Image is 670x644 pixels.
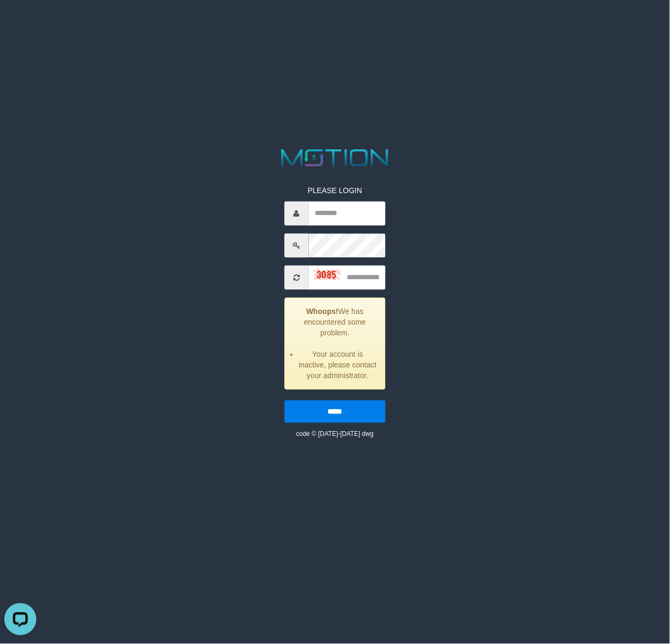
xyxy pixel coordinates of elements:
[314,269,341,280] img: captcha
[276,147,393,170] img: MOTION_logo.png
[299,349,377,381] li: Your account is inactive, please contact your administrator.
[306,308,338,316] strong: Whoops!
[285,298,386,390] div: We has encountered some problem.
[285,186,386,196] p: PLEASE LOGIN
[4,4,36,36] button: Open LiveChat chat widget
[296,431,373,438] small: code © [DATE]-[DATE] dwg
